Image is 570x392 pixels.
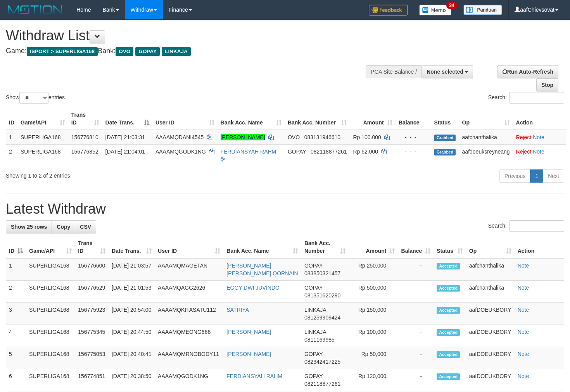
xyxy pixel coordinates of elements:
td: [DATE] 21:03:57 [109,258,155,281]
a: FERDIANSYAH RAHM [221,149,276,155]
td: 3 [6,303,26,325]
th: Bank Acc. Name: activate to sort column ascending [218,108,285,130]
th: Action [513,108,566,130]
span: [DATE] 21:03:31 [105,134,145,140]
span: Copy 083850321457 to clipboard [304,270,340,276]
span: GOPAY [288,149,306,155]
td: SUPERLIGA168 [26,303,75,325]
td: aafchanthalika [459,130,513,145]
th: Date Trans.: activate to sort column ascending [109,236,155,258]
th: Game/API: activate to sort column ascending [26,236,75,258]
span: Grabbed [434,149,456,155]
span: OVO [116,47,133,56]
a: Stop [536,78,558,92]
span: ISPORT > SUPERLIGA168 [27,47,98,56]
td: - [398,325,434,347]
th: Date Trans.: activate to sort column descending [102,108,152,130]
td: 156775053 [75,347,109,369]
span: LINKAJA [162,47,191,56]
a: [PERSON_NAME] [PERSON_NAME] QORNAIN [226,262,298,276]
td: 156774851 [75,369,109,391]
a: Copy [52,220,75,233]
td: SUPERLIGA168 [26,347,75,369]
td: Rp 250,000 [349,258,398,281]
a: Reject [516,149,532,155]
th: Game/API: activate to sort column ascending [17,108,68,130]
span: None selected [427,69,463,75]
div: Showing 1 to 2 of 2 entries [6,169,232,180]
td: [DATE] 21:01:53 [109,281,155,303]
td: - [398,258,434,281]
select: Showentries [19,92,48,104]
td: 156775923 [75,303,109,325]
h4: Game: Bank: [6,47,372,55]
a: Show 25 rows [6,220,52,233]
span: Copy 082118877261 to clipboard [311,149,347,155]
td: AAAAMQKITASATU112 [155,303,223,325]
a: [PERSON_NAME] [226,329,271,335]
a: Next [543,169,564,183]
td: 156775345 [75,325,109,347]
span: Rp 100.000 [353,134,381,140]
td: SUPERLIGA168 [26,369,75,391]
th: Bank Acc. Number: activate to sort column ascending [285,108,350,130]
span: Show 25 rows [11,224,47,230]
td: 5 [6,347,26,369]
td: [DATE] 20:44:50 [109,325,155,347]
td: - [398,347,434,369]
td: [DATE] 20:54:00 [109,303,155,325]
span: LINKAJA [304,329,326,335]
span: LINKAJA [304,307,326,313]
span: GOPAY [304,285,323,291]
th: Status [431,108,459,130]
td: Rp 120,000 [349,369,398,391]
td: [DATE] 20:38:50 [109,369,155,391]
img: panduan.png [463,5,502,15]
div: - - - [399,133,428,141]
h1: Latest Withdraw [6,201,564,217]
td: SUPERLIGA168 [26,325,75,347]
img: Button%20Memo.svg [419,5,452,16]
td: 1 [6,258,26,281]
span: Rp 62.000 [353,149,378,155]
td: - [398,281,434,303]
img: MOTION_logo.png [6,4,65,16]
a: [PERSON_NAME] [226,351,271,357]
td: SUPERLIGA168 [26,281,75,303]
span: AAAAMQGODK1NG [155,149,206,155]
a: Previous [499,169,530,183]
span: GOPAY [304,351,323,357]
th: Bank Acc. Name: activate to sort column ascending [223,236,301,258]
td: AAAAMQAGG2626 [155,281,223,303]
div: PGA Site Balance / [366,65,421,78]
a: Note [518,329,529,335]
input: Search: [509,220,564,232]
input: Search: [509,92,564,104]
span: Copy 082118877261 to clipboard [304,381,340,387]
a: Note [533,149,544,155]
label: Search: [488,92,564,104]
td: [DATE] 20:40:41 [109,347,155,369]
h1: Withdraw List [6,28,372,43]
td: aafDOEUKBORY [466,325,515,347]
span: Copy 0811169985 to clipboard [304,337,335,343]
a: Run Auto-Refresh [497,65,558,78]
th: Op: activate to sort column ascending [466,236,515,258]
span: 156776810 [71,134,98,140]
span: Accepted [437,263,460,269]
a: Reject [516,134,532,140]
button: None selected [421,65,473,78]
td: SUPERLIGA168 [26,258,75,281]
span: CSV [80,224,91,230]
td: aafDOEUKBORY [466,347,515,369]
td: · [513,144,566,166]
span: Accepted [437,307,460,314]
th: Balance [396,108,431,130]
img: Feedback.jpg [369,5,408,16]
td: 156776600 [75,258,109,281]
span: GOPAY [304,373,323,379]
a: 1 [530,169,543,183]
td: 6 [6,369,26,391]
td: aafDOEUKBORY [466,303,515,325]
td: 2 [6,281,26,303]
